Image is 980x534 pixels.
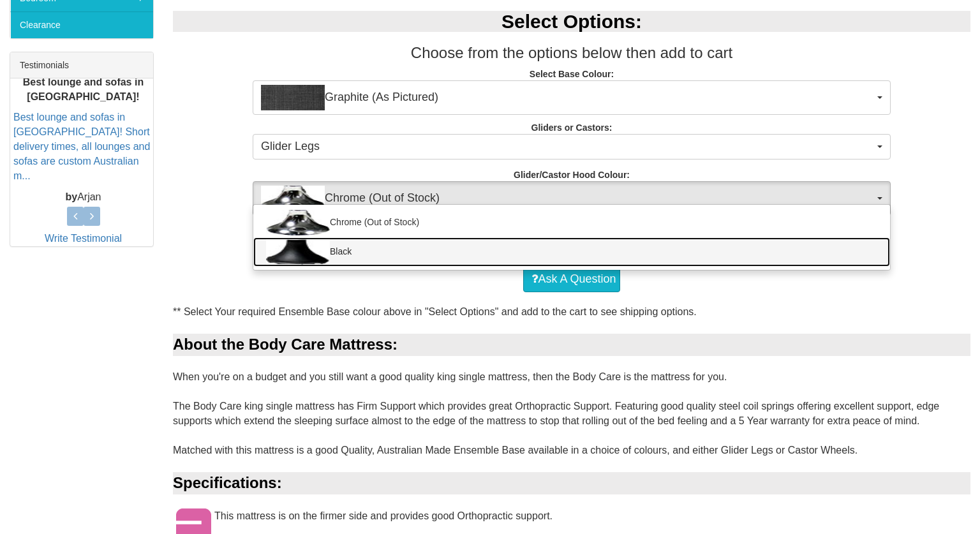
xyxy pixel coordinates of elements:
[531,122,612,133] strong: Gliders or Castors:
[253,237,890,267] a: Black
[173,334,970,355] div: About the Body Care Mattress:
[173,472,970,494] div: Specifications:
[261,186,874,211] span: Chrome (Out of Stock)
[10,11,153,38] a: Clearance
[261,85,325,110] img: Graphite (As Pictured)
[65,191,77,202] b: by
[514,170,630,180] strong: Glider/Castor Hood Colour:
[523,267,620,292] a: Ask A Question
[501,11,642,32] b: Select Options:
[261,186,325,211] img: Chrome (Out of Stock)
[253,181,891,216] button: Chrome (Out of Stock)Chrome (Out of Stock)
[10,52,153,78] div: Testimonials
[253,80,891,115] button: Graphite (As Pictured)Graphite (As Pictured)
[23,76,144,101] b: Best lounge and sofas in [GEOGRAPHIC_DATA]!
[266,239,330,265] img: Black
[253,134,891,159] button: Glider Legs
[173,45,970,61] h3: Choose from the options below then add to cart
[261,138,874,155] span: Glider Legs
[253,208,890,237] a: Chrome (Out of Stock)
[261,85,874,110] span: Graphite (As Pictured)
[266,210,330,235] img: Chrome (Out of Stock)
[45,233,122,244] a: Write Testimonial
[530,69,614,79] strong: Select Base Colour:
[13,112,150,181] a: Best lounge and sofas in [GEOGRAPHIC_DATA]! Short delivery times, all lounges and sofas are custo...
[13,189,153,204] p: Arjan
